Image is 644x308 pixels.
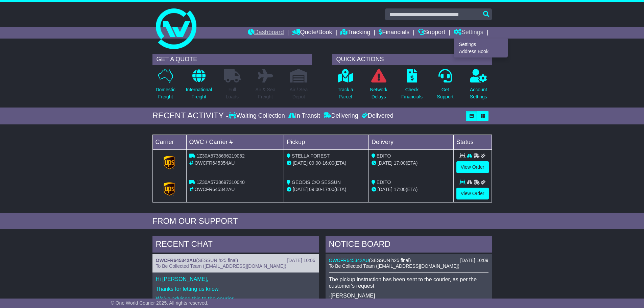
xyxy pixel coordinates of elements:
[360,112,393,120] div: Delivered
[329,263,459,269] span: To Be Collected Team ([EMAIL_ADDRESS][DOMAIN_NAME])
[292,153,330,159] span: STELLA FOREST
[401,86,423,100] p: Check Financials
[456,188,489,199] a: View Order
[437,86,453,100] p: Get Support
[338,86,353,100] p: Track a Parcel
[377,153,391,159] span: EDITO
[152,111,229,121] div: RECENT ACTIVITY -
[152,54,312,65] div: GET A QUOTE
[287,258,315,263] div: [DATE] 10:06
[454,39,508,57] div: Quote/Book
[248,27,284,39] a: Dashboard
[156,276,315,282] p: Hi [PERSON_NAME],
[287,160,366,167] div: - (ETA)
[332,54,492,65] div: QUICK ACTIONS
[378,187,392,192] span: [DATE]
[323,187,334,192] span: 17:00
[186,135,284,149] td: OWC / Carrier #
[401,69,423,104] a: CheckFinancials
[454,41,507,48] a: Settings
[329,292,488,299] p: -[PERSON_NAME]
[194,160,235,166] span: OWCFR645354AU
[156,263,286,269] span: To Be Collected Team ([EMAIL_ADDRESS][DOMAIN_NAME])
[326,236,492,254] div: NOTICE BOARD
[394,187,406,192] span: 17:00
[164,156,175,169] img: GetCarrierServiceLogo
[152,135,186,149] td: Carrier
[196,180,244,185] span: 1Z30A5738697310040
[378,160,392,166] span: [DATE]
[371,258,409,263] span: SESSUN h25 final
[394,160,406,166] span: 17:00
[454,27,483,39] a: Settings
[290,86,308,100] p: Air / Sea Depot
[377,180,391,185] span: EDITO
[164,182,175,196] img: GetCarrierServiceLogo
[194,187,235,192] span: OWCFR645342AU
[454,48,507,55] a: Address Book
[156,286,315,292] p: Thanks for letting us know.
[224,86,241,100] p: Full Loads
[372,186,451,193] div: (ETA)
[156,295,315,302] p: We've advised this to the courier.
[186,69,212,104] a: InternationalFreight
[368,135,453,149] td: Delivery
[322,112,360,120] div: Delivering
[370,86,387,100] p: Network Delays
[309,160,321,166] span: 09:00
[229,112,286,120] div: Waiting Collection
[152,236,319,254] div: RECENT CHAT
[460,258,488,263] div: [DATE] 10:09
[186,86,212,100] p: International Freight
[453,135,492,149] td: Status
[379,27,409,39] a: Financials
[198,258,236,263] span: SESSUN h25 final
[156,86,175,100] p: Domestic Freight
[292,27,332,39] a: Quote/Book
[287,186,366,193] div: - (ETA)
[156,258,315,263] div: ( )
[329,258,369,263] a: OWCFR645342AU
[284,135,369,149] td: Pickup
[293,187,308,192] span: [DATE]
[155,69,175,104] a: DomesticFreight
[436,69,454,104] a: GetSupport
[329,276,488,289] p: The pickup instruction has been sent to the courier, as per the customer's request
[323,160,334,166] span: 16:00
[256,86,276,100] p: Air & Sea Freight
[337,69,354,104] a: Track aParcel
[340,27,370,39] a: Tracking
[329,258,488,263] div: ( )
[156,258,196,263] a: OWCFR645342AU
[372,160,451,167] div: (ETA)
[293,160,308,166] span: [DATE]
[470,86,487,100] p: Account Settings
[292,180,341,185] span: GEODIS C/O SESSUN
[369,69,387,104] a: NetworkDelays
[111,300,209,306] span: © One World Courier 2025. All rights reserved.
[418,27,445,39] a: Support
[196,153,244,159] span: 1Z30A5738696219062
[309,187,321,192] span: 09:00
[456,161,489,173] a: View Order
[152,216,492,226] div: FROM OUR SUPPORT
[287,112,322,120] div: In Transit
[470,69,487,104] a: AccountSettings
